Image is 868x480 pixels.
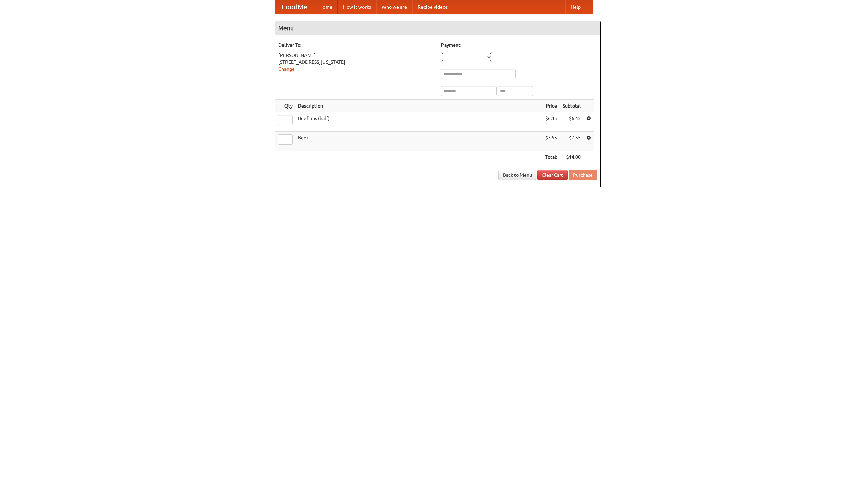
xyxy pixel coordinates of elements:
[542,112,560,132] td: $6.45
[498,170,536,180] a: Back to Menu
[376,0,412,14] a: Who we are
[542,100,560,112] th: Price
[314,0,338,14] a: Home
[542,151,560,164] th: Total:
[275,0,314,14] a: FoodMe
[295,112,542,132] td: Beef ribs (half)
[278,66,295,72] a: Change
[537,170,568,180] a: Clear Cart
[565,0,586,14] a: Help
[412,0,453,14] a: Recipe videos
[338,0,376,14] a: How it works
[295,132,542,151] td: Beer
[542,132,560,151] td: $7.55
[560,112,584,132] td: $6.45
[278,42,434,49] h5: Deliver To:
[295,100,542,112] th: Description
[560,151,584,164] th: $14.00
[278,59,434,65] div: [STREET_ADDRESS][US_STATE]
[275,100,295,112] th: Qty
[278,52,434,59] div: [PERSON_NAME]
[560,132,584,151] td: $7.55
[560,100,584,112] th: Subtotal
[275,21,600,35] h4: Menu
[569,170,597,180] button: Purchase
[441,42,597,49] h5: Payment:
